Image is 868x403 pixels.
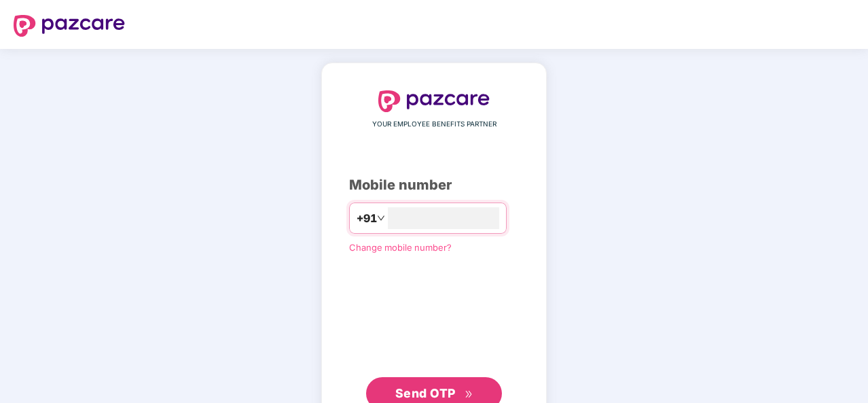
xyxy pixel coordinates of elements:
span: down [377,214,385,222]
span: +91 [357,210,377,227]
span: Send OTP [395,386,456,400]
a: Change mobile number? [349,242,452,253]
span: double-right [465,390,473,399]
div: Mobile number [349,175,519,196]
img: logo [378,90,490,112]
span: YOUR EMPLOYEE BENEFITS PARTNER [372,119,496,130]
img: logo [14,15,125,37]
